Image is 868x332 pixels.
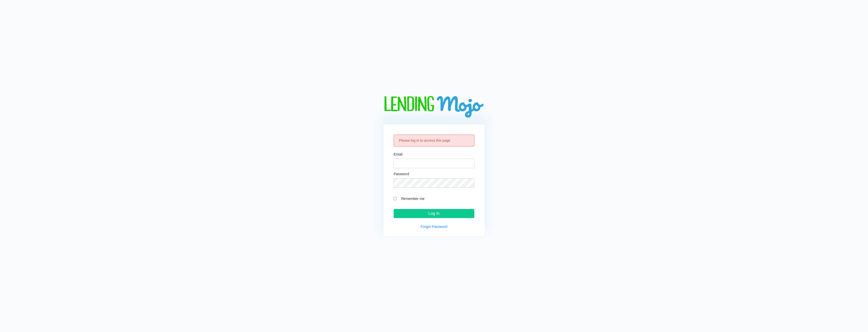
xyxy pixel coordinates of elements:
input: Log In [394,209,474,218]
label: Remember me [399,196,474,201]
a: Forgot Password [421,225,447,229]
img: logo-big.png [384,96,484,118]
div: Please log in to access this page [394,135,474,146]
label: Password [394,172,409,176]
label: Email [394,153,402,156]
